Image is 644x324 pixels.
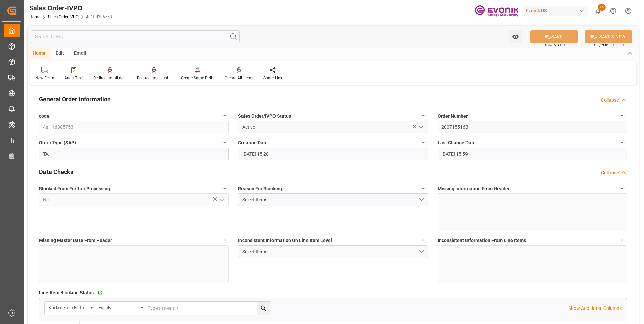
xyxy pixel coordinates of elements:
[530,30,578,43] button: SAVE
[238,112,291,120] span: Sales Order/IVPO Status
[48,14,78,19] a: Sales Order-IVPO
[419,111,428,120] button: Sales Order/IVPO Status
[601,169,619,176] div: Collapse
[69,48,91,59] div: Email
[568,305,622,312] p: Show Additional Columns
[509,30,522,43] button: open menu
[93,75,127,81] div: Redirect to all deliveries
[523,6,588,16] div: Evonik US
[438,139,476,147] span: Last Change Date
[618,184,627,193] button: Missing Information From Header
[137,75,171,81] div: Redirect to all shipments
[238,193,428,206] button: open menu
[419,236,428,245] button: Inconsistent Information On Line Item Level
[45,302,95,315] button: open menu
[618,138,627,147] button: Last Change Date
[438,185,510,192] span: Missing Information From Header
[220,111,229,120] button: code
[618,236,627,245] button: Inconsistent Information From Line Items
[35,75,54,81] div: New Form
[39,237,112,244] span: Missing Master Data From Header
[220,236,229,245] button: Missing Master Data From Header
[594,43,624,48] span: Ctrl/CMD + Shift + S
[39,185,110,192] span: Blocked From Further Processing
[618,111,627,120] button: Order Number
[419,184,428,193] button: Reason For Blocking
[181,75,215,81] div: Create Same Delivery Date
[216,195,226,205] button: open menu
[39,289,94,296] span: Line Item Blocking Status
[29,14,40,19] a: Home
[238,185,282,192] span: Reason For Blocking
[51,48,69,59] div: Edit
[257,302,270,315] button: search button
[590,3,606,19] button: show 15 new notifications
[48,303,88,311] div: Blocked From Further Processing
[31,30,240,43] input: Search Fields
[475,5,518,17] img: Evonik-brand-mark-Deep-Purple-RGB.jpeg_1700498283.jpeg
[220,138,229,147] button: Order Type (SAP)
[238,237,332,244] span: Inconsistent Information On Line Item Level
[29,3,112,13] div: Sales Order-IVPO
[146,302,270,315] input: Type to search
[238,139,268,147] span: Creation Date
[438,112,468,120] span: Order Number
[415,122,425,132] button: open menu
[438,148,627,160] input: DD.MM.YYYY HH:MM
[238,245,428,258] button: open menu
[39,167,73,176] h2: Data Checks
[39,139,76,147] span: Order Type (SAP)
[598,4,606,11] span: 15
[225,75,253,81] div: Create All Items
[95,302,146,315] button: open menu
[242,196,418,203] div: Select Items
[28,48,51,59] div: Home
[242,248,418,255] div: Select Items
[64,75,83,81] div: Audit Trail
[585,30,632,43] button: SAVE & NEW
[99,303,138,311] div: Equals
[263,75,282,81] div: Share Link
[238,148,428,160] input: DD.MM.YYYY HH:MM
[545,43,565,48] span: Ctrl/CMD + S
[606,3,621,19] button: Help Center
[220,184,229,193] button: Blocked From Further Processing
[438,237,526,244] span: Inconsistent Information From Line Items
[39,112,50,120] span: code
[419,138,428,147] button: Creation Date
[39,95,111,104] h2: General Order Information
[523,4,590,17] button: Evonik US
[601,97,619,104] div: Collapse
